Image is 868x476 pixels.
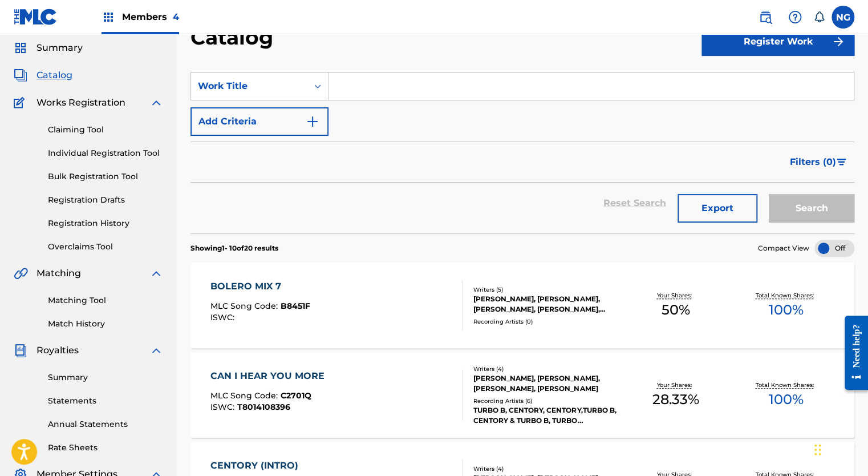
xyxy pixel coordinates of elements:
[210,280,310,293] div: BOLERO MIX 7
[48,124,163,136] a: Claiming Tool
[190,352,854,438] a: CAN I HEAR YOU MOREMLC Song Code:C2701QISWC:T8014108396Writers (4)[PERSON_NAME], [PERSON_NAME], [...
[48,395,163,407] a: Statements
[48,318,163,330] a: Match History
[210,369,330,383] div: CAN I HEAR YOU MORE
[755,381,816,389] p: Total Known Shares:
[210,459,309,473] div: CENTORY (INTRO)
[814,433,821,467] div: Drag
[473,365,620,373] div: Writers ( 4 )
[149,96,163,110] img: expand
[837,159,846,166] img: filter
[661,300,689,320] span: 50 %
[678,194,757,223] button: Export
[473,285,620,294] div: Writers ( 5 )
[652,389,699,410] span: 28.33 %
[210,402,237,412] span: ISWC :
[832,6,854,29] div: User Menu
[759,10,772,24] img: search
[36,344,79,357] span: Royalties
[754,6,777,29] a: Public Search
[473,405,620,426] div: TURBO B, CENTORY, CENTORY,TURBO B, CENTORY & TURBO B, TURBO B|CENTORY, CENTORY & TURBO B
[190,25,279,50] h2: Catalog
[755,291,816,300] p: Total Known Shares:
[14,41,83,55] a: SummarySummary
[122,10,179,23] span: Members
[14,41,27,55] img: Summary
[701,27,854,56] button: Register Work
[198,79,301,93] div: Work Title
[190,243,278,253] p: Showing 1 - 10 of 20 results
[48,442,163,454] a: Rate Sheets
[190,107,328,136] button: Add Criteria
[48,171,163,183] a: Bulk Registration Tool
[14,9,58,25] img: MLC Logo
[768,300,803,320] span: 100 %
[832,35,845,49] img: f7272a7cc735f4ea7f67.svg
[836,307,868,399] iframe: Resource Center
[210,390,281,401] span: MLC Song Code :
[14,68,72,82] a: CatalogCatalog
[473,373,620,394] div: [PERSON_NAME], [PERSON_NAME], [PERSON_NAME], [PERSON_NAME]
[36,267,81,280] span: Matching
[758,243,809,253] span: Compact View
[48,295,163,306] a: Matching Tool
[149,344,163,357] img: expand
[281,301,310,311] span: B8451F
[210,312,237,322] span: ISWC :
[36,68,72,82] span: Catalog
[790,155,836,169] span: Filters ( 0 )
[48,372,163,384] a: Summary
[36,41,83,55] span: Summary
[14,68,27,82] img: Catalog
[656,381,694,389] p: Your Shares:
[48,217,163,229] a: Registration History
[48,241,163,253] a: Overclaims Tool
[48,147,163,159] a: Individual Registration Tool
[48,194,163,206] a: Registration Drafts
[473,294,620,314] div: [PERSON_NAME], [PERSON_NAME], [PERSON_NAME], [PERSON_NAME], [PERSON_NAME]
[173,11,179,22] span: 4
[788,10,802,24] img: help
[813,11,825,23] div: Notifications
[14,96,29,110] img: Works Registration
[14,344,27,357] img: Royalties
[190,263,854,348] a: BOLERO MIX 7MLC Song Code:B8451FISWC:Writers (5)[PERSON_NAME], [PERSON_NAME], [PERSON_NAME], [PER...
[102,10,115,24] img: Top Rightsholders
[190,72,854,233] form: Search Form
[473,465,620,473] div: Writers ( 4 )
[48,418,163,430] a: Annual Statements
[473,317,620,326] div: Recording Artists ( 0 )
[656,291,694,300] p: Your Shares:
[149,267,163,280] img: expand
[14,267,28,280] img: Matching
[768,389,803,410] span: 100 %
[210,301,281,311] span: MLC Song Code :
[281,390,311,401] span: C2701Q
[784,6,806,29] div: Help
[36,96,125,110] span: Works Registration
[473,397,620,405] div: Recording Artists ( 6 )
[783,148,854,176] button: Filters (0)
[237,402,290,412] span: T8014108396
[811,421,868,476] iframe: Chat Widget
[306,115,319,128] img: 9d2ae6d4665cec9f34b9.svg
